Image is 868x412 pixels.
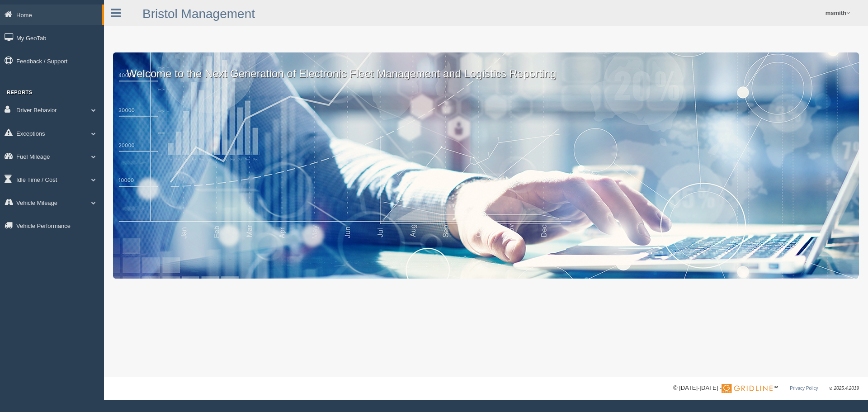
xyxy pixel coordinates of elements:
[790,386,818,391] a: Privacy Policy
[830,386,859,391] span: v. 2025.4.2019
[673,384,859,393] div: © [DATE]-[DATE] - ™
[113,52,859,81] p: Welcome to the Next Generation of Electronic Fleet Management and Logistics Reporting
[142,7,255,21] a: Bristol Management
[722,384,773,393] img: Gridline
